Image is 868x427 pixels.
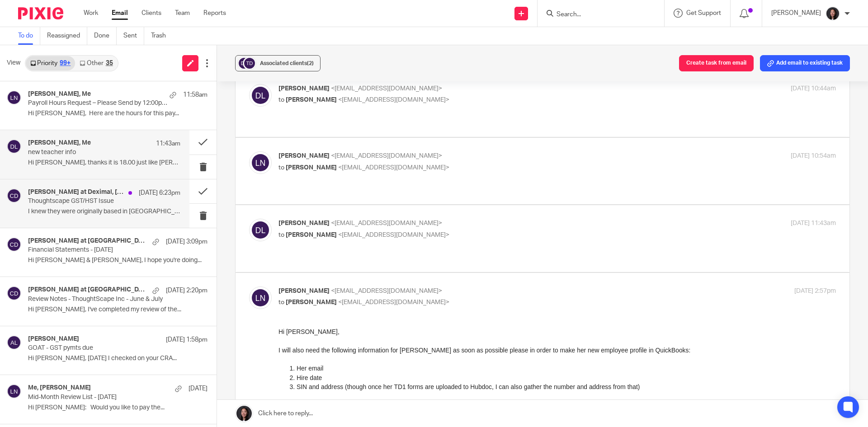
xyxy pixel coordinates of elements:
[156,139,180,148] p: 11:43am
[331,153,442,159] span: <[EMAIL_ADDRESS][DOMAIN_NAME]>
[28,286,148,294] h4: [PERSON_NAME] at [GEOGRAPHIC_DATA]
[28,404,208,412] p: Hi [PERSON_NAME]: Would you like to pay the...
[28,197,150,205] p: Thoughtscape GST/HST Issue
[679,55,754,71] button: Create task from email
[260,61,314,66] span: Associated clients
[94,27,117,45] a: Done
[139,188,180,197] p: [DATE] 6:23pm
[28,99,172,107] p: Payroll Hours Request – Please Send by 12:00pm PST [DATE]
[47,27,87,45] a: Reassigned
[278,220,330,226] span: [PERSON_NAME]
[166,335,208,344] p: [DATE] 1:58pm
[278,97,284,103] span: to
[278,232,284,238] span: to
[771,9,821,18] p: [PERSON_NAME]
[307,61,314,66] span: (2)
[189,384,208,393] p: [DATE]
[151,27,173,45] a: Trash
[278,153,330,159] span: [PERSON_NAME]
[338,299,449,305] span: <[EMAIL_ADDRESS][DOMAIN_NAME]>
[338,164,449,171] span: <[EMAIL_ADDRESS][DOMAIN_NAME]>
[7,237,21,252] img: svg%3E
[338,97,449,103] span: <[EMAIL_ADDRESS][DOMAIN_NAME]>
[243,56,256,70] img: svg%3E
[278,299,284,305] span: to
[28,384,91,392] h4: Me, [PERSON_NAME]
[166,286,208,295] p: [DATE] 2:20pm
[791,151,836,161] p: [DATE] 10:54am
[686,10,721,16] span: Get Support
[791,219,836,228] p: [DATE] 11:43am
[18,46,557,55] p: Hire date
[28,149,150,156] p: new teacher info
[760,55,850,71] button: Add email to existing task
[203,9,226,18] a: Reports
[28,335,79,343] h4: [PERSON_NAME]
[28,110,208,117] p: Hi [PERSON_NAME], Here are the hours for this pay...
[7,335,21,350] img: svg%3E
[286,97,337,103] span: [PERSON_NAME]
[249,219,272,241] img: svg%3E
[826,6,840,21] img: Lili%20square.jpg
[286,299,337,305] span: [PERSON_NAME]
[338,232,449,238] span: <[EMAIL_ADDRESS][DOMAIN_NAME]>
[28,139,91,147] h4: [PERSON_NAME], Me
[249,151,272,174] img: svg%3E
[278,288,330,294] span: [PERSON_NAME]
[331,220,442,226] span: <[EMAIL_ADDRESS][DOMAIN_NAME]>
[278,164,284,171] span: to
[18,55,557,64] p: SIN and address (though once her TD1 forms are uploaded to Hubdoc, I can also gather the number a...
[791,84,836,94] p: [DATE] 10:44am
[28,208,180,216] p: I knew they were originally based in [GEOGRAPHIC_DATA]......
[7,139,21,154] img: svg%3E
[175,9,190,18] a: Team
[7,286,21,300] img: svg%3E
[249,286,272,309] img: svg%3E
[249,84,272,107] img: svg%3E
[28,159,180,167] p: Hi [PERSON_NAME], thanks it is 18.00 just like [PERSON_NAME] and...
[7,58,20,68] span: View
[28,257,208,264] p: Hi [PERSON_NAME] & [PERSON_NAME], I hope you're doing...
[556,11,637,19] input: Search
[286,164,337,171] span: [PERSON_NAME]
[7,90,21,105] img: svg%3E
[7,384,21,399] img: svg%3E
[75,56,117,70] a: Other35
[278,85,330,92] span: [PERSON_NAME]
[18,7,63,19] img: Pixie
[60,60,71,66] div: 99+
[794,286,836,296] p: [DATE] 2:57pm
[123,27,144,45] a: Sent
[18,27,40,45] a: To do
[28,237,148,245] h4: [PERSON_NAME] at [GEOGRAPHIC_DATA]
[28,306,208,314] p: Hi [PERSON_NAME], I've completed my review of the...
[286,232,337,238] span: [PERSON_NAME]
[26,56,75,70] a: Priority99+
[235,55,321,71] button: Associated clients(2)
[28,296,172,303] p: Review Notes - ThoughtScape Inc - June & July
[28,394,172,401] p: Mid-Month Review List - [DATE]
[106,60,113,66] div: 35
[142,9,161,18] a: Clients
[112,9,128,18] a: Email
[28,344,172,352] p: GOAT - GST pymts due
[7,188,21,203] img: svg%3E
[166,237,208,246] p: [DATE] 3:09pm
[237,56,251,70] img: svg%3E
[28,246,172,254] p: Financial Statements - [DATE]
[28,90,91,98] h4: [PERSON_NAME], Me
[183,90,208,99] p: 11:58am
[18,37,557,46] p: Her email
[84,9,98,18] a: Work
[28,355,208,362] p: Hi [PERSON_NAME], [DATE] I checked on your CRA...
[28,188,124,196] h4: [PERSON_NAME] at Deximal, [PERSON_NAME]
[331,288,442,294] span: <[EMAIL_ADDRESS][DOMAIN_NAME]>
[331,85,442,92] span: <[EMAIL_ADDRESS][DOMAIN_NAME]>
